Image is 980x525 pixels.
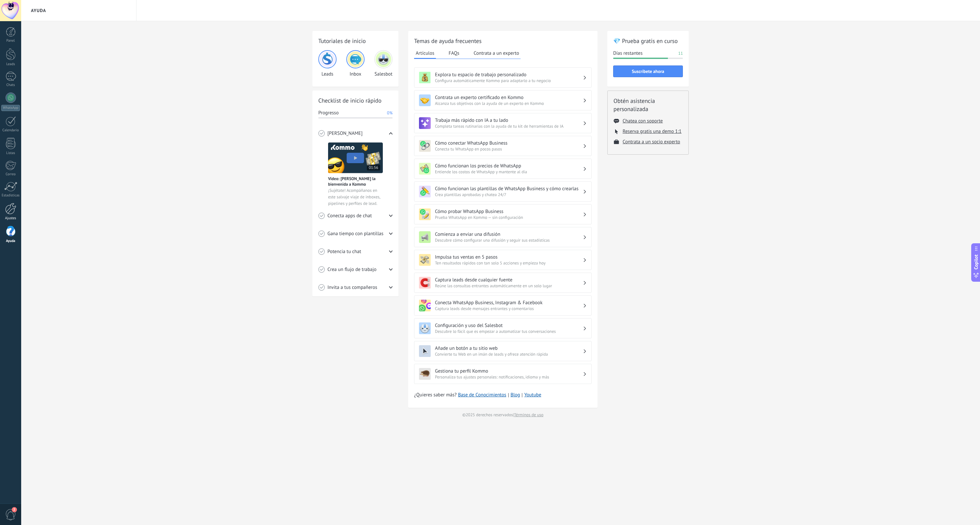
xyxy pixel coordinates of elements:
[327,231,383,237] span: Gana tiempo con plantillas
[435,300,583,306] h3: Conecta WhatsApp Business, Instagram & Facebook
[435,117,583,123] h3: Trabaja más rápido con IA a tu lado
[374,50,393,77] div: Salesbot
[1,239,20,243] div: Ayuda
[435,94,583,101] h3: Contrata un experto certificado en Kommo
[514,412,543,418] a: Términos de uso
[435,208,583,215] h3: Cómo probar WhatsApp Business
[613,50,642,57] span: Días restantes
[435,169,583,175] span: Entiende los costos de WhatsApp y mantente al día
[328,142,383,173] img: Meet video
[414,37,592,45] h2: Temas de ayuda frecuentes
[524,392,541,398] a: Youtube
[632,69,664,74] span: Suscríbete ahora
[435,277,583,283] h3: Captura leads desde cualquier fuente
[435,368,583,374] h3: Gestiona tu perfil Kommo
[435,192,583,197] span: Crea plantillas aprobadas y chatea 24/7
[435,306,583,311] span: Captura leads desde mensajes entrantes y comentarios
[318,50,337,77] div: Leads
[328,176,383,187] span: Vídeo: [PERSON_NAME] la bienvenida a Kommo
[435,231,583,237] h3: Comienza a enviar una difusión
[472,48,521,58] button: Contrata a un experto
[435,186,583,192] h3: Cómo funcionan las plantillas de WhatsApp Business y cómo crearlas
[435,374,583,380] span: Personaliza tus ajustes personales: notificaciones, idioma y más
[346,50,365,77] div: Inbox
[435,72,583,78] h3: Explora tu espacio de trabajo personalizado
[435,78,583,83] span: Configura automáticamente Kommo para adaptarlo a tu negocio
[678,50,683,57] span: 11
[511,392,520,398] a: Blog
[435,123,583,129] span: Completa tareas rutinarias con la ayuda de tu kit de herramientas de IA
[435,146,583,152] span: Conecta tu WhatsApp en pocos pasos
[435,260,583,266] span: Ten resultados rápidos con tan solo 5 acciones y empieza hoy
[435,163,583,169] h3: Cómo funcionan los precios de WhatsApp
[435,345,583,351] h3: Añade un botón a tu sitio web
[318,110,339,116] span: Progresso
[327,266,377,273] span: Crea un flujo de trabajo
[435,329,583,334] span: Descubre lo fácil que es empezar a automatizar tus conversaciones
[973,255,979,270] span: Copilot
[435,322,583,329] h3: Configuración y uso del Salesbot
[1,128,20,133] div: Calendario
[414,48,436,59] button: Artículos
[1,172,20,177] div: Correo
[12,507,17,512] span: 2
[1,151,20,155] div: Listas
[435,140,583,146] h3: Cómo conectar WhatsApp Business
[435,215,583,220] span: Prueba WhatsApp en Kommo — sin configuración
[623,139,680,145] button: Contrata a un socio experto
[435,351,583,357] span: Convierte tu Web en un imán de leads y ofrece atención rápida
[623,128,682,135] button: Reserva gratis una demo 1:1
[613,97,683,113] h2: Obtén asistencia personalizada
[1,193,20,198] div: Estadísticas
[613,37,683,45] h2: 💎 Prueba gratis en curso
[613,65,683,77] button: Suscríbete ahora
[462,412,543,418] span: © 2025 derechos reservados |
[1,216,20,220] div: Ajustes
[327,213,372,219] span: Conecta apps de chat
[1,39,20,43] div: Panel
[435,237,583,243] span: Descubre cómo configurar una difusión y seguir sus estadísticas
[414,392,541,398] span: ¿Quieres saber más?
[318,96,393,105] h2: Checklist de inicio rápido
[328,187,383,207] span: ¡Sujétate! Acompáñanos en este salvaje viaje de inboxes, pipelines y perfiles de lead.
[318,37,393,45] h2: Tutoriales de inicio
[327,284,377,291] span: Invita a tus compañeros
[1,62,20,66] div: Leads
[1,105,20,111] div: WhatsApp
[447,48,461,58] button: FAQs
[387,110,393,116] span: 0%
[435,283,583,289] span: Reúne las consultas entrantes automáticamente en un solo lugar
[327,248,361,255] span: Potencia tu chat
[435,254,583,260] h3: Impulsa tus ventas en 5 pasos
[458,392,506,398] a: Base de Conocimientos
[327,130,363,137] span: [PERSON_NAME]
[1,83,20,87] div: Chats
[435,101,583,106] span: Alcanza tus objetivos con la ayuda de un experto en Kommo
[623,118,663,124] button: Chatea con soporte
